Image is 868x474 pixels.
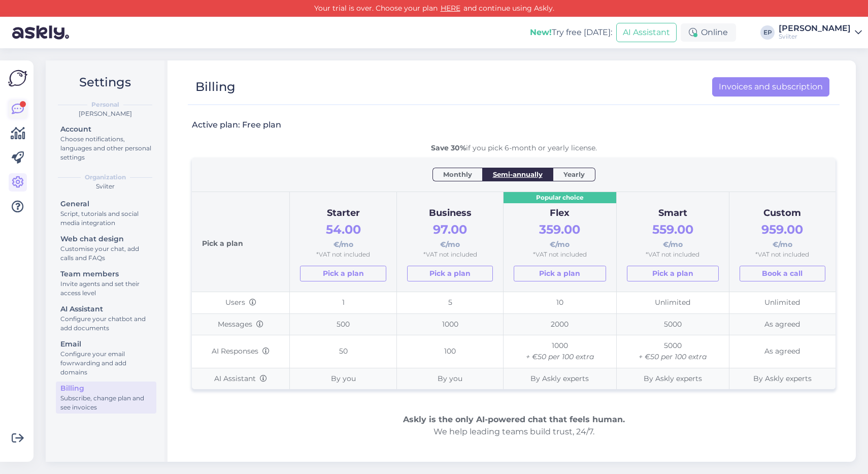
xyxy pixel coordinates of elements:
[202,202,279,281] div: Pick a plan
[192,335,290,368] td: AI Responses
[407,206,493,220] div: Business
[396,335,504,368] td: 100
[54,182,156,191] div: Sviiter
[192,313,290,335] td: Messages
[616,313,729,335] td: 5000
[740,206,825,220] div: Custom
[652,222,693,237] span: 559.00
[85,173,126,182] b: Organization
[740,266,825,281] button: Book a call
[504,368,616,389] td: By Askly experts
[639,352,707,361] i: + €50 per 100 extra
[526,352,594,361] i: + €50 per 100 extra
[60,339,152,350] div: Email
[729,313,836,335] td: As agreed
[514,266,606,281] a: Pick a plan
[300,250,386,260] div: *VAT not included
[504,313,616,335] td: 2000
[431,143,466,152] b: Save 30%
[514,220,606,250] div: €/mo
[433,222,467,237] span: 97.00
[407,266,493,281] a: Pick a plan
[8,69,27,88] img: Askly Logo
[396,368,504,389] td: By you
[438,4,463,13] a: HERE
[300,266,386,281] a: Pick a plan
[760,25,775,40] div: EP
[56,382,156,414] a: BillingSubscribe, change plan and see invoices
[530,26,612,39] div: Try free [DATE]:
[779,33,851,41] div: Sviiter
[407,250,493,260] div: *VAT not included
[627,266,719,281] a: Pick a plan
[616,292,729,313] td: Unlimited
[60,314,152,333] div: Configure your chatbot and add documents
[60,199,152,209] div: General
[326,222,361,237] span: 54.00
[407,220,493,250] div: €/mo
[192,368,290,389] td: AI Assistant
[729,368,836,389] td: By Askly experts
[514,250,606,260] div: *VAT not included
[290,335,397,368] td: 50
[195,77,236,97] div: Billing
[616,335,729,368] td: 5000
[56,302,156,334] a: AI AssistantConfigure your chatbot and add documents
[60,135,152,162] div: Choose notifications, languages and other personal settings
[60,279,152,298] div: Invite agents and set their access level
[290,368,397,389] td: By you
[56,232,156,264] a: Web chat designCustomise your chat, add calls and FAQs
[729,335,836,368] td: As agreed
[60,234,152,244] div: Web chat design
[60,209,152,228] div: Script, tutorials and social media integration
[761,222,803,237] span: 959.00
[514,206,606,220] div: Flex
[443,169,472,179] span: Monthly
[60,350,152,377] div: Configure your email fowrwarding and add domains
[192,119,281,131] h3: Active plan: Free plan
[616,368,729,389] td: By Askly experts
[192,414,836,438] div: We help leading teams build trust, 24/7.
[563,169,585,179] span: Yearly
[56,197,156,229] a: GeneralScript, tutorials and social media integration
[396,292,504,313] td: 5
[396,313,504,335] td: 1000
[54,73,156,92] h2: Settings
[504,292,616,313] td: 10
[192,292,290,313] td: Users
[627,220,719,250] div: €/mo
[616,23,677,42] button: AI Assistant
[740,220,825,250] div: €/mo
[779,24,851,33] div: [PERSON_NAME]
[290,313,397,335] td: 500
[539,222,580,237] span: 359.00
[56,267,156,299] a: Team membersInvite agents and set their access level
[60,394,152,412] div: Subscribe, change plan and see invoices
[60,244,152,263] div: Customise your chat, add calls and FAQs
[504,335,616,368] td: 1000
[681,23,736,42] div: Online
[56,337,156,378] a: EmailConfigure your email fowrwarding and add domains
[504,192,616,204] div: Popular choice
[60,304,152,314] div: AI Assistant
[403,415,625,424] b: Askly is the only AI-powered chat that feels human.
[627,206,719,220] div: Smart
[60,124,152,135] div: Account
[300,220,386,250] div: €/mo
[740,250,825,260] div: *VAT not included
[729,292,836,313] td: Unlimited
[290,292,397,313] td: 1
[54,109,156,118] div: [PERSON_NAME]
[60,383,152,394] div: Billing
[779,24,862,41] a: [PERSON_NAME]Sviiter
[56,122,156,164] a: AccountChoose notifications, languages and other personal settings
[627,250,719,260] div: *VAT not included
[300,206,386,220] div: Starter
[91,100,119,109] b: Personal
[712,77,829,97] a: Invoices and subscription
[192,143,836,153] div: if you pick 6-month or yearly license.
[530,27,552,37] b: New!
[60,269,152,279] div: Team members
[493,169,543,179] span: Semi-annually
